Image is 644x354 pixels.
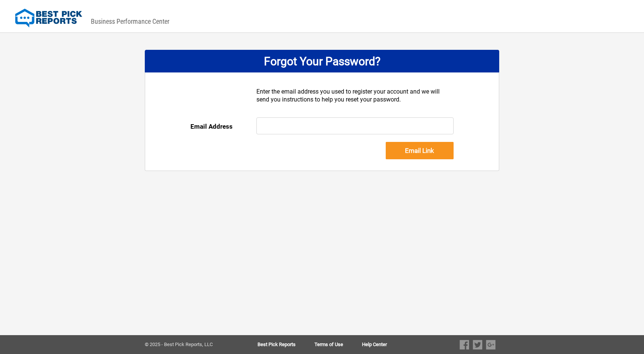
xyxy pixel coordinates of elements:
[256,88,454,117] div: Enter the email address you used to register your account and we will send you instructions to he...
[386,142,454,159] input: Email Link
[15,9,82,28] img: Best Pick Reports Logo
[362,342,387,347] a: Help Center
[258,342,314,347] a: Best Pick Reports
[145,50,499,72] div: Forgot Your Password?
[314,342,362,347] a: Terms of Use
[190,117,256,135] div: Email Address
[145,342,233,347] div: © 2025 - Best Pick Reports, LLC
